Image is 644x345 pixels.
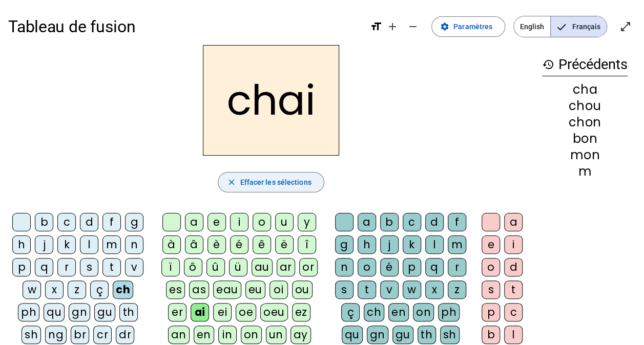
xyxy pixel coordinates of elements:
div: q [35,258,53,276]
h1: Tableau de fusion [8,10,362,43]
span: Effacer les sélections [240,176,311,188]
div: t [504,281,523,299]
div: ch [364,303,384,321]
div: ez [292,303,310,321]
div: in [218,326,237,344]
div: sh [440,326,460,344]
div: mon [542,149,628,161]
div: é [230,235,248,254]
button: Augmenter la taille de la police [382,16,403,37]
div: en [388,303,409,321]
mat-icon: format_size [370,20,382,33]
div: ei [213,303,232,321]
div: v [380,281,399,299]
div: d [425,213,444,231]
div: gn [367,326,388,344]
mat-button-toggle-group: Language selection [513,16,607,37]
div: oe [236,303,256,321]
div: b [380,213,399,231]
div: j [35,235,53,254]
div: n [335,258,354,276]
div: a [185,213,203,231]
div: es [166,281,185,299]
div: ü [229,258,247,276]
div: u [275,213,294,231]
div: s [80,258,98,276]
div: oi [269,281,288,299]
div: as [189,281,209,299]
div: ng [45,326,67,344]
div: cha [542,83,628,96]
div: d [504,258,523,276]
div: m [542,165,628,178]
div: h [358,235,376,254]
div: er [168,303,186,321]
div: l [80,235,98,254]
div: gu [94,303,115,321]
div: v [125,258,143,276]
span: English [514,16,550,37]
div: ay [290,326,311,344]
div: w [403,281,421,299]
div: ch [113,281,133,299]
div: n [125,235,143,254]
div: ou [292,281,313,299]
div: ç [341,303,360,321]
div: f [102,213,121,231]
div: un [266,326,286,344]
mat-icon: open_in_full [619,20,632,33]
div: on [413,303,434,321]
div: chou [542,100,628,112]
mat-icon: history [542,58,554,71]
div: ô [184,258,202,276]
div: p [482,303,500,321]
div: gn [69,303,90,321]
div: or [299,258,318,276]
div: o [482,258,500,276]
div: z [448,281,466,299]
button: Entrer en plein écran [615,16,636,37]
div: a [504,213,523,231]
div: b [35,213,53,231]
div: e [482,235,500,254]
div: chon [542,116,628,128]
mat-icon: settings [440,22,449,31]
div: p [12,258,31,276]
div: th [418,326,436,344]
div: x [45,281,64,299]
div: x [425,281,444,299]
div: ï [161,258,180,276]
div: sh [22,326,41,344]
div: ë [275,235,294,254]
div: ê [253,235,271,254]
div: d [80,213,98,231]
div: c [504,303,523,321]
div: l [425,235,444,254]
div: eu [245,281,265,299]
div: g [335,235,354,254]
div: eau [213,281,241,299]
div: qu [342,326,363,344]
h2: chai [203,45,339,156]
mat-icon: remove [407,20,419,33]
div: p [403,258,421,276]
div: c [57,213,76,231]
div: oeu [260,303,288,321]
div: ar [277,258,295,276]
div: s [482,281,500,299]
div: r [448,258,466,276]
div: m [448,235,466,254]
div: î [298,235,316,254]
div: m [102,235,121,254]
div: i [504,235,523,254]
button: Diminuer la taille de la police [403,16,423,37]
div: k [403,235,421,254]
div: o [253,213,271,231]
div: s [335,281,354,299]
div: qu [44,303,65,321]
div: on [241,326,262,344]
div: g [125,213,143,231]
div: k [57,235,76,254]
span: Français [551,16,607,37]
div: f [448,213,466,231]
